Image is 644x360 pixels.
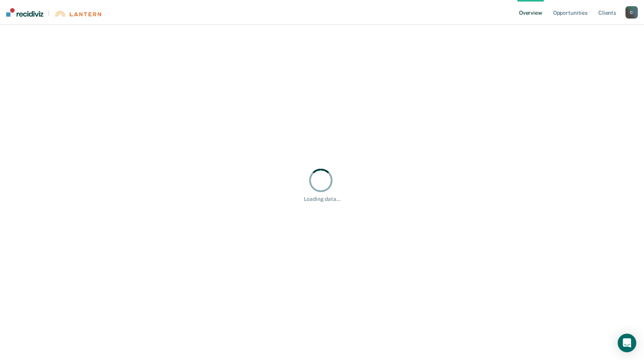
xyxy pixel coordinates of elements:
button: C [625,6,638,19]
a: | [6,8,101,17]
span: | [43,10,54,17]
img: Lantern [54,11,101,17]
img: Recidiviz [6,8,43,17]
div: Loading data... [304,196,341,202]
div: Open Intercom Messenger [618,334,636,352]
